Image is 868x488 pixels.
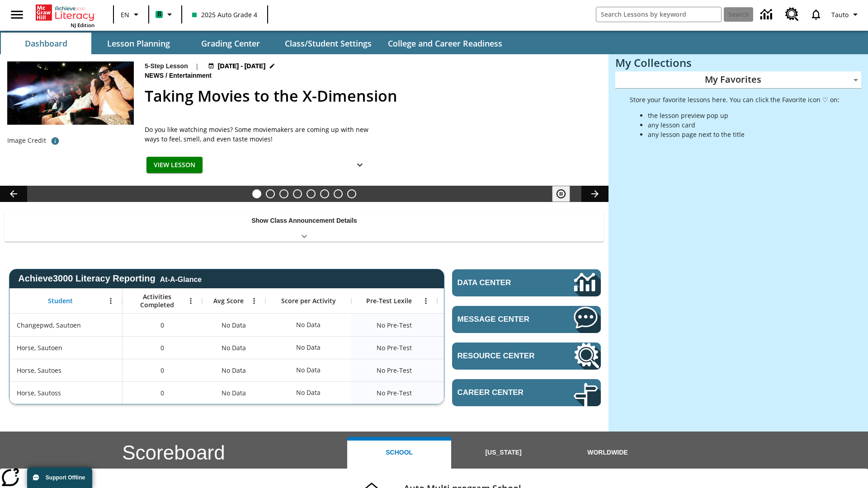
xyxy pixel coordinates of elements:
div: Pause [552,186,579,202]
span: Data Center [458,278,543,287]
button: Pause [552,186,570,202]
button: View Lesson [146,157,203,174]
button: [US_STATE] [451,437,555,469]
span: Career Center [458,388,547,397]
button: Aug 18 - Aug 24 Choose Dates [206,61,278,71]
a: Notifications [804,3,828,26]
button: School [347,437,451,469]
div: No Data, Horse, Sautoen [437,336,523,359]
div: No Data, Horse, Sautoes [292,361,325,379]
div: My Favorites [615,71,861,89]
div: No Data, Horse, Sautoen [292,338,325,357]
span: / [165,72,167,79]
button: Photo credit: Photo by The Asahi Shimbun via Getty Images [46,133,64,149]
li: the lesson preview pop up [648,111,840,120]
img: Panel in front of the seats sprays water mist to the happy audience at a 4DX-equipped theater. [7,61,134,125]
span: No Data [217,361,250,380]
span: Avg Score [213,297,244,305]
span: [DATE] - [DATE] [218,61,265,71]
span: 0 [160,320,164,330]
span: No Data [217,338,250,357]
span: Changepwd, Sautoen [17,320,81,330]
h2: Taking Movies to the X-Dimension [145,84,598,108]
span: NJ Edition [71,22,94,28]
span: Student [48,297,73,305]
span: Score per Activity [281,297,336,305]
span: No Pre-Test, Horse, Sautoss [377,388,412,398]
span: News [145,71,165,81]
div: No Data, Changepwd, Sautoen [437,314,523,336]
p: Show Class Announcement Details [251,216,357,225]
div: 0, Horse, Sautoes [123,359,202,381]
button: Boost Class color is mint green. Change class color [152,6,179,23]
button: Slide 7 Career Lesson [334,189,343,198]
a: Data Center [452,269,601,296]
div: No Data, Horse, Sautoss [202,381,265,404]
button: Slide 5 One Idea, Lots of Hard Work [307,189,316,198]
a: Career Center [452,379,601,406]
span: Horse, Sautoss [17,388,61,398]
li: any lesson page next to the title [648,130,840,139]
button: Profile/Settings [828,6,864,23]
button: Open Menu [104,294,118,308]
div: No Data, Horse, Sautoss [437,381,523,404]
div: 0, Changepwd, Sautoen [123,314,202,336]
button: Open Menu [419,294,433,308]
p: 5-Step Lesson [145,61,188,71]
span: Tauto [831,10,849,19]
div: At-A-Glance [160,274,202,284]
a: Resource Center, Will open in new tab [780,2,804,27]
button: Slide 3 Do You Want Fries With That? [279,189,288,198]
button: Open Menu [184,294,198,308]
button: Slide 4 What's the Big Idea? [293,189,302,198]
span: No Data [217,384,250,402]
h3: My Collections [615,56,861,69]
button: Lesson Planning [93,33,184,54]
span: 2025 Auto Grade 4 [192,10,257,19]
span: No Pre-Test, Changepwd, Sautoen [377,320,412,330]
p: Image Credit [7,136,46,145]
a: Home [36,4,94,22]
span: Entertainment [169,71,213,81]
div: Show Class Announcement Details [5,211,604,242]
p: Do you like watching movies? Some moviemakers are coming up with new ways to feel, smell, and eve... [145,125,371,144]
span: Horse, Sautoes [17,366,61,375]
span: B [157,9,161,20]
div: No Data, Horse, Sautoes [202,359,265,381]
span: Horse, Sautoen [17,343,62,352]
div: Home [36,3,94,28]
div: 0, Horse, Sautoen [123,336,202,359]
button: Language: EN, Select a language [117,6,146,23]
span: 0 [160,366,164,375]
span: Message Center [458,315,547,324]
button: Slide 2 Cars of the Future? [266,189,275,198]
button: Slide 6 Pre-release lesson [320,189,329,198]
p: Store your favorite lessons here. You can click the Favorite icon ♡ on: [630,95,840,104]
button: Lesson carousel, Next [581,186,609,202]
span: No Pre-Test, Horse, Sautoen [377,343,412,352]
span: 0 [160,343,164,352]
button: College and Career Readiness [381,33,509,54]
button: Open side menu [4,1,30,28]
button: Dashboard [1,33,91,54]
span: | [195,61,199,71]
div: No Data, Changepwd, Sautoen [292,316,325,334]
span: Achieve3000 Literacy Reporting [18,273,202,284]
div: 0, Horse, Sautoss [123,381,202,404]
a: Message Center [452,306,601,333]
div: No Data, Horse, Sautoes [437,359,523,381]
input: search field [596,7,721,22]
span: Resource Center [458,352,547,361]
div: No Data, Horse, Sautoss [292,384,325,402]
a: Data Center [755,2,780,27]
button: Class/Student Settings [278,33,379,54]
span: No Data [217,316,250,334]
button: Slide 8 Sleepless in the Animal Kingdom [347,189,356,198]
span: EN [121,10,129,19]
div: No Data, Horse, Sautoen [202,336,265,359]
div: No Data, Changepwd, Sautoen [202,314,265,336]
button: Support Offline [27,467,92,488]
button: Grading Center [185,33,276,54]
span: Support Offline [46,474,85,481]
